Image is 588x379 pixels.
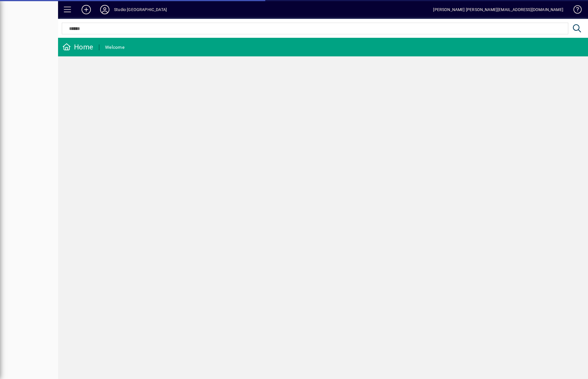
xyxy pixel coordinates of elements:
[62,42,93,52] div: Home
[105,43,125,52] div: Welcome
[114,5,167,14] div: Studio [GEOGRAPHIC_DATA]
[433,5,563,14] div: [PERSON_NAME] [PERSON_NAME][EMAIL_ADDRESS][DOMAIN_NAME]
[77,4,95,15] button: Add
[95,4,114,15] button: Profile
[569,1,581,20] a: Knowledge Base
